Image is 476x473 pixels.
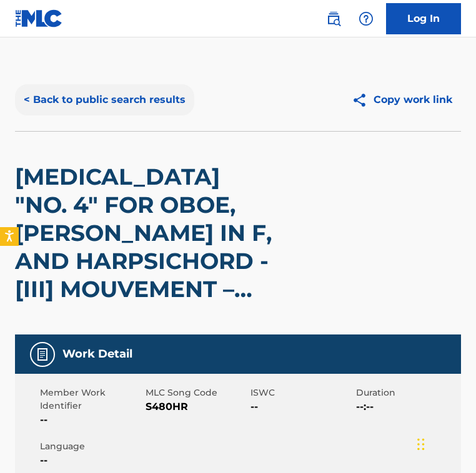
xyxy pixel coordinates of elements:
img: Copy work link [352,92,374,108]
span: ISWC [250,386,353,399]
button: Copy work link [343,84,461,115]
span: --:-- [356,399,459,414]
h5: Work Detail [62,347,132,361]
div: Help [354,6,379,31]
span: -- [40,453,142,468]
span: MLC Song Code [146,386,248,399]
span: -- [40,412,142,427]
button: < Back to public search results [15,84,194,115]
span: -- [250,399,353,414]
iframe: Chat Widget [414,413,476,473]
a: Log In [386,3,461,34]
h2: [MEDICAL_DATA] "NO. 4" FOR OBOE, [PERSON_NAME] IN F, AND HARPSICHORD - [III] MOUVEMENT – IMAGES I [15,163,282,303]
span: Duration [356,386,459,399]
img: Work Detail [35,347,50,362]
img: help [359,11,374,26]
img: search [326,11,341,26]
img: MLC Logo [15,9,63,27]
a: Public Search [321,6,346,31]
span: S480HR [146,399,248,414]
span: Member Work Identifier [40,386,142,412]
span: Language [40,440,142,453]
div: Drag [417,426,425,463]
